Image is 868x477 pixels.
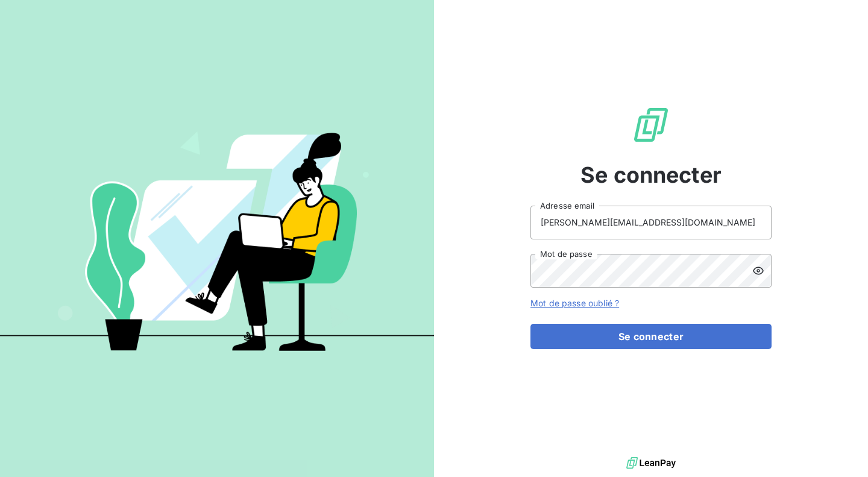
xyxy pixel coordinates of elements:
[626,454,676,472] img: logo
[530,206,772,239] input: placeholder
[530,298,619,308] a: Mot de passe oublié ?
[580,159,722,191] span: Se connecter
[530,324,772,349] button: Se connecter
[632,106,670,144] img: Logo LeanPay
